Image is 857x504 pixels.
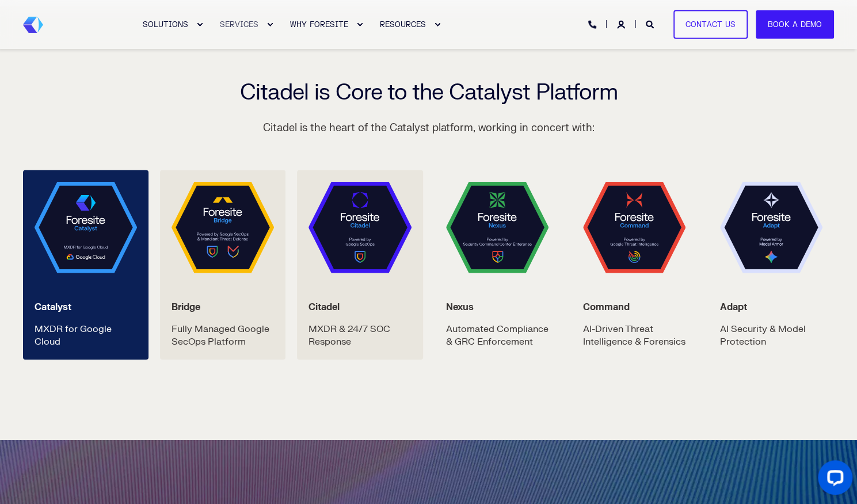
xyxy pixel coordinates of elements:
[308,182,411,273] img: Foresite Citadel
[143,20,188,29] span: SOLUTIONS
[172,323,274,348] p: Fully Managed Google SecOps Platform
[572,170,697,360] a: Foresite Command Command AI-Driven Threat Intelligence & Forensics
[709,170,834,360] a: Foresite Adapt Adapt AI Security & Model Protection
[23,82,834,104] h2: Citadel is Core to the Catalyst Platform
[172,182,274,273] img: Foresite Bridge
[809,456,857,504] iframe: LiveChat chat widget
[435,170,560,360] a: Foresite Nexus Nexus Automated Compliance & GRC Enforcement
[583,323,685,348] p: AI-Driven Threat Intelligence & Forensics
[646,19,656,29] a: Open Search
[583,301,630,313] strong: Command
[617,19,627,29] a: Login
[446,323,549,348] p: Automated Compliance & GRC Enforcement
[266,21,273,28] div: Expand SERVICES
[308,323,411,348] p: MXDR & 24/7 SOC Response
[23,17,43,33] a: Back to Home
[720,323,822,348] p: AI Security & Model Protection
[308,301,340,313] strong: Citadel
[263,118,595,139] p: Citadel is the heart of the Catalyst platform, working in concert with:
[446,301,474,313] strong: Nexus
[23,17,43,33] img: Foresite brand mark, a hexagon shape of blues with a directional arrow to the right hand side
[172,301,200,313] strong: Bridge
[446,182,549,273] img: Foresite Nexus
[290,20,348,29] span: WHY FORESITE
[583,182,685,273] img: Foresite Command
[720,182,822,273] img: Foresite Adapt
[35,323,137,348] p: MXDR for Google Cloud
[380,20,426,29] span: RESOURCES
[720,301,747,313] strong: Adapt
[35,182,137,273] img: Foresite Catalyst
[23,170,148,360] a: Foresite Catalyst Catalyst MXDR for Google Cloud
[756,10,834,39] a: Book a Demo
[35,301,71,313] strong: Catalyst
[673,10,748,39] a: Contact Us
[356,21,363,28] div: Expand WHY FORESITE
[434,21,441,28] div: Expand RESOURCES
[160,170,285,360] a: Foresite Bridge Bridge Fully Managed Google SecOps Platform
[196,21,203,28] div: Expand SOLUTIONS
